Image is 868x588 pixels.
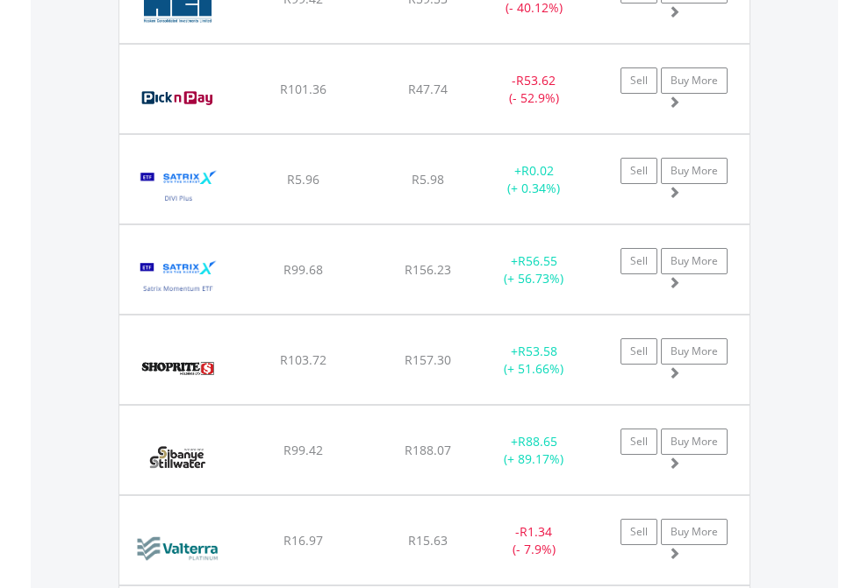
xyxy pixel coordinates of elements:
[412,171,444,188] span: R5.98
[521,162,554,179] span: R0.02
[621,248,657,274] a: Sell
[287,171,319,188] span: R5.96
[128,247,229,309] img: EQU.ZA.STXMMT.png
[661,429,728,455] a: Buy More
[661,338,728,365] a: Buy More
[520,523,552,540] span: R1.34
[479,343,589,378] div: + (+ 51.66%)
[479,252,589,287] div: + (+ 56.73%)
[128,157,229,219] img: EQU.ZA.STXDIV.png
[405,442,451,458] span: R188.07
[516,72,556,89] span: R53.62
[405,351,451,368] span: R157.30
[128,518,229,580] img: EQU.ZA.VAL.png
[128,67,227,129] img: EQU.ZA.PIK.png
[518,252,557,269] span: R56.55
[661,248,728,274] a: Buy More
[408,532,448,549] span: R15.63
[479,523,589,558] div: - (- 7.9%)
[408,81,448,97] span: R47.74
[479,72,589,107] div: - (- 52.9%)
[283,261,323,278] span: R99.68
[283,532,323,549] span: R16.97
[621,519,657,545] a: Sell
[621,338,657,365] a: Sell
[283,442,323,458] span: R99.42
[518,343,557,359] span: R53.58
[405,261,451,278] span: R156.23
[621,158,657,184] a: Sell
[661,519,728,545] a: Buy More
[280,81,326,97] span: R101.36
[128,337,227,400] img: EQU.ZA.SHP.png
[621,429,657,455] a: Sell
[661,158,728,184] a: Buy More
[128,428,227,490] img: EQU.ZA.SSW.png
[661,67,728,94] a: Buy More
[621,67,657,94] a: Sell
[479,433,589,468] div: + (+ 89.17%)
[518,433,557,450] span: R88.65
[280,351,326,368] span: R103.72
[479,162,589,197] div: + (+ 0.34%)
